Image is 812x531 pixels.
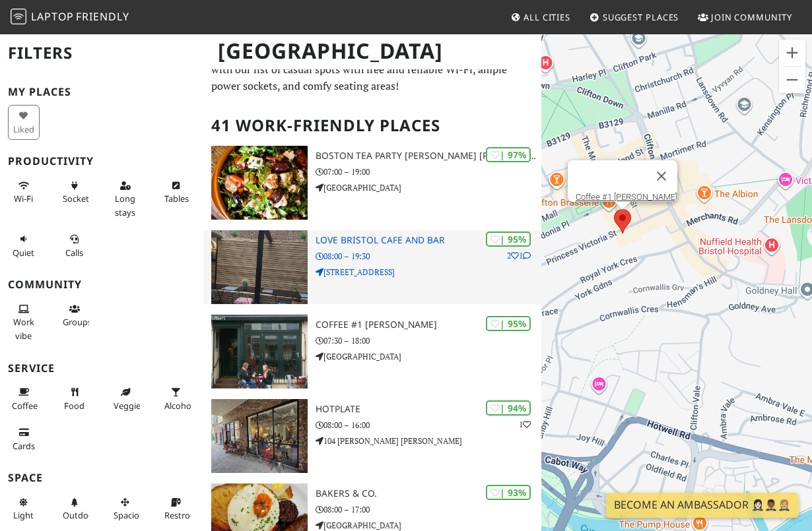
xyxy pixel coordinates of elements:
[13,509,34,521] span: Natural light
[110,175,141,223] button: Long stays
[316,235,541,246] h3: Love bristol cafe and bar
[603,11,679,23] span: Suggest Places
[110,381,141,416] button: Veggie
[646,160,677,192] button: Close
[14,193,33,204] span: Stable Wi-Fi
[13,316,34,341] span: People working
[164,509,203,521] span: Restroom
[486,147,531,162] div: | 97%
[486,316,531,331] div: | 95%
[115,193,135,218] span: Long stays
[693,5,797,29] a: Join Community
[316,334,541,347] p: 07:30 – 18:00
[505,5,576,29] a: All Cities
[160,381,192,416] button: Alcohol
[63,316,92,328] span: Group tables
[316,319,541,330] h3: Coffee #1 [PERSON_NAME]
[76,9,129,24] span: Friendly
[316,266,541,278] p: [STREET_ADDRESS]
[203,399,542,473] a: Hotplate | 94% 1 Hotplate 08:00 – 16:00 104 [PERSON_NAME] [PERSON_NAME]
[8,491,40,526] button: Light
[8,86,195,98] h3: My Places
[164,400,193,412] span: Alcohol
[8,228,40,263] button: Quiet
[65,247,83,259] span: Video/audio calls
[584,5,685,29] a: Suggest Places
[211,230,308,304] img: Love bristol cafe and bar
[576,192,677,202] a: Coffee #1 [PERSON_NAME]
[8,155,195,168] h3: Productivity
[211,146,308,220] img: Boston Tea Party Stokes Croft
[316,404,541,415] h3: Hotplate
[59,228,90,263] button: Calls
[8,278,195,291] h3: Community
[779,67,805,93] button: Zoom out
[164,193,189,204] span: Work-friendly tables
[11,6,129,29] a: LaptopFriendly LaptopFriendly
[779,40,805,66] button: Zoom in
[203,315,542,389] a: Coffee #1 Clifton | 95% Coffee #1 [PERSON_NAME] 07:30 – 18:00 [GEOGRAPHIC_DATA]
[8,381,40,416] button: Coffee
[711,11,792,23] span: Join Community
[316,250,541,263] p: 08:00 – 19:30
[11,9,26,24] img: LaptopFriendly
[211,315,308,389] img: Coffee #1 Clifton
[31,9,74,24] span: Laptop
[59,298,90,333] button: Groups
[316,419,541,431] p: 08:00 – 16:00
[207,33,539,69] h1: [GEOGRAPHIC_DATA]
[316,503,541,516] p: 08:00 – 17:00
[203,146,542,220] a: Boston Tea Party Stokes Croft | 97% Boston Tea Party [PERSON_NAME] [PERSON_NAME] 07:00 – 19:00 [G...
[8,472,195,484] h3: Space
[8,362,195,375] h3: Service
[519,418,531,431] p: 1
[12,400,38,412] span: Coffee
[507,249,531,262] p: 2 1
[211,106,534,146] h2: 41 Work-Friendly Places
[316,166,541,178] p: 07:00 – 19:00
[316,181,541,194] p: [GEOGRAPHIC_DATA]
[8,175,40,210] button: Wi-Fi
[486,232,531,247] div: | 95%
[8,422,40,456] button: Cards
[316,350,541,363] p: [GEOGRAPHIC_DATA]
[486,485,531,500] div: | 93%
[64,400,85,412] span: Food
[59,491,90,526] button: Outdoor
[160,175,192,210] button: Tables
[13,440,35,452] span: Credit cards
[486,400,531,416] div: | 94%
[203,230,542,304] a: Love bristol cafe and bar | 95% 21 Love bristol cafe and bar 08:00 – 19:30 [STREET_ADDRESS]
[316,488,541,499] h3: Bakers & Co.
[8,33,195,73] h2: Filters
[63,509,97,521] span: Outdoor area
[59,381,90,416] button: Food
[316,150,541,162] h3: Boston Tea Party [PERSON_NAME] [PERSON_NAME]
[114,509,149,521] span: Spacious
[13,247,34,259] span: Quiet
[110,491,141,526] button: Spacious
[160,491,192,526] button: Restroom
[211,399,308,473] img: Hotplate
[8,298,40,346] button: Work vibe
[114,400,141,412] span: Veggie
[59,175,90,210] button: Sockets
[63,193,93,204] span: Power sockets
[316,435,541,447] p: 104 [PERSON_NAME] [PERSON_NAME]
[524,11,570,23] span: All Cities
